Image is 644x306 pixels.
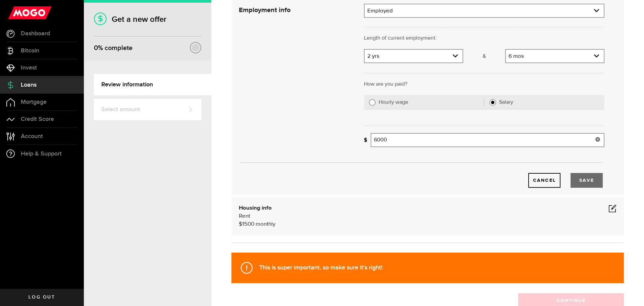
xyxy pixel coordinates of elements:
[5,3,25,23] button: Open LiveChat chat widget
[571,173,603,188] button: Save
[369,99,376,106] input: Hourly wage
[379,99,484,106] label: Hourly wage
[259,264,382,271] strong: This is super important, so make sure it's right!
[239,7,290,13] strong: Employment info
[239,205,272,211] b: Housing info
[239,213,250,219] span: Rent
[506,50,604,62] a: expand select
[256,221,275,227] span: monthly
[21,151,62,157] span: Help & Support
[94,42,132,54] div: % complete
[94,14,201,24] h1: Get a new offer
[365,4,604,17] a: expand select
[21,116,54,122] span: Credit Score
[364,34,604,42] p: Length of current employment:
[528,173,560,188] button: Cancel
[21,48,39,54] span: Bitcoin
[365,50,463,62] a: expand select
[239,221,242,227] span: $
[94,99,201,120] a: Select amount
[21,31,50,37] span: Dashboard
[242,221,254,227] span: 1500
[364,80,604,88] p: How are you paid?
[21,99,47,105] span: Mortgage
[463,52,505,60] p: &
[29,295,55,300] span: Log out
[21,133,43,139] span: Account
[94,74,211,95] a: Review information
[94,44,98,52] span: 0
[489,99,496,106] input: Salary
[499,99,599,106] label: Salary
[21,65,37,71] span: Invest
[21,82,37,88] span: Loans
